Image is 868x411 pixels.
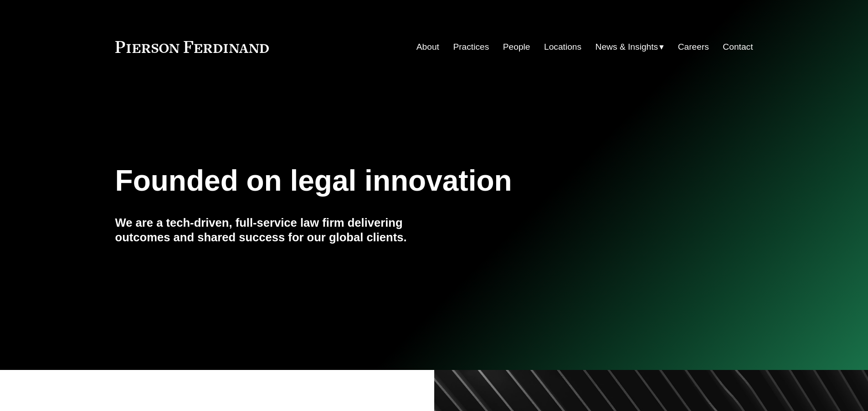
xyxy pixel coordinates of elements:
span: News & Insights [596,39,658,55]
a: People [503,38,530,56]
a: Contact [723,38,753,56]
h1: Founded on legal innovation [115,164,647,198]
a: Locations [544,38,581,56]
a: folder dropdown [596,38,664,56]
h4: We are a tech-driven, full-service law firm delivering outcomes and shared success for our global... [115,215,434,245]
a: Careers [678,38,709,56]
a: About [416,38,439,56]
a: Practices [453,38,489,56]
